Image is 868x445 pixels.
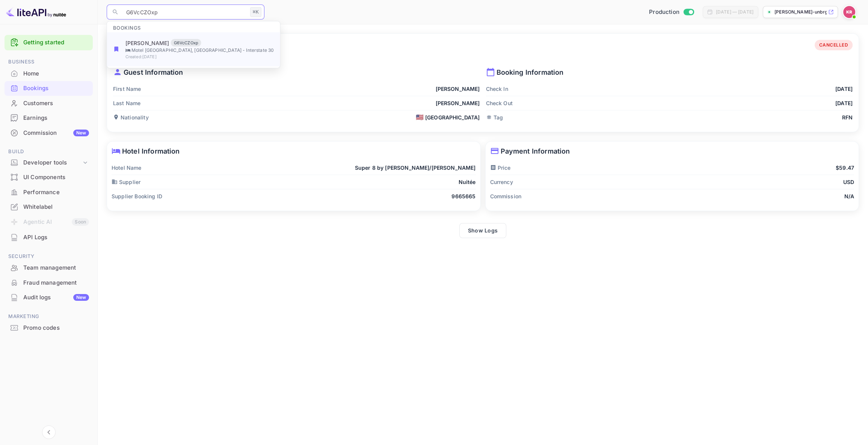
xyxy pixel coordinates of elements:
[815,42,853,48] span: CANCELLED
[23,173,89,182] div: UI Components
[23,264,89,272] div: Team management
[716,9,753,15] div: [DATE] — [DATE]
[843,6,855,18] img: Kobus Roux
[113,99,140,107] p: Last Name
[490,192,522,200] p: Commission
[416,113,480,121] div: [GEOGRAPHIC_DATA]
[5,185,93,199] a: Performance
[107,20,147,32] span: Bookings
[649,8,679,17] span: Production
[5,276,93,290] a: Fraud management
[122,5,247,20] input: Search (e.g. bookings, documentation)
[355,164,476,172] p: Super 8 by [PERSON_NAME]/[PERSON_NAME]
[23,38,89,47] a: Getting started
[486,113,503,121] p: Tag
[112,178,140,186] p: Supplier
[451,192,476,200] p: 9665665
[5,230,93,244] a: API Logs
[5,170,93,185] div: UI Components
[436,85,480,93] p: [PERSON_NAME]
[5,290,93,304] a: Audit logsNew
[490,164,511,172] p: Price
[23,69,89,78] div: Home
[5,200,93,214] div: Whitelabel
[23,99,89,108] div: Customers
[5,276,93,290] div: Fraud management
[843,178,854,186] p: USD
[5,156,93,169] div: Developer tools
[23,233,89,242] div: API Logs
[774,9,827,15] p: [PERSON_NAME]-unbrg.[PERSON_NAME]...
[5,81,93,95] a: Bookings
[5,170,93,184] a: UI Components
[5,66,93,80] a: Home
[835,85,853,93] p: [DATE]
[5,111,93,125] a: Earnings
[459,178,476,186] p: Nuitée
[835,99,853,107] p: [DATE]
[490,146,854,156] p: Payment Information
[5,148,93,156] span: Build
[23,114,89,122] div: Earnings
[23,84,89,93] div: Bookings
[5,261,93,275] a: Team management
[416,114,424,121] span: 🇺🇸
[459,223,507,238] button: Show Logs
[5,200,93,214] a: Whitelabel
[486,67,853,77] p: Booking Information
[112,146,476,156] p: Hotel Information
[125,53,274,60] p: Created: [DATE]
[836,164,854,172] p: $59.47
[112,164,142,172] p: Hotel Name
[646,8,697,17] div: Switch to Sandbox mode
[5,96,93,111] div: Customers
[5,126,93,140] div: CommissionNew
[125,39,169,47] p: [PERSON_NAME]
[5,261,93,275] div: Team management
[5,321,93,335] div: Promo codes
[490,178,513,186] p: Currency
[5,312,93,321] span: Marketing
[486,99,513,107] p: Check Out
[73,130,89,136] div: New
[42,425,56,439] button: Collapse navigation
[5,252,93,261] span: Security
[5,35,93,50] div: Getting started
[5,230,93,245] div: API Logs
[5,111,93,125] div: Earnings
[125,47,274,53] p: Motel [GEOGRAPHIC_DATA], [GEOGRAPHIC_DATA] - Interstate 30
[5,96,93,110] a: Customers
[5,66,93,81] div: Home
[5,321,93,335] a: Promo codes
[842,113,853,121] p: RFN
[23,158,82,167] div: Developer tools
[113,85,141,93] p: First Name
[5,81,93,96] div: Bookings
[486,85,508,93] p: Check In
[73,294,89,301] div: New
[23,188,89,197] div: Performance
[113,67,480,77] p: Guest Information
[113,113,149,121] p: Nationality
[171,40,201,46] span: G6VcCZOxp
[23,279,89,287] div: Fraud management
[5,185,93,200] div: Performance
[844,192,854,200] p: N/A
[112,192,162,200] p: Supplier Booking ID
[6,6,66,18] img: LiteAPI logo
[23,293,89,302] div: Audit logs
[5,290,93,305] div: Audit logsNew
[23,129,89,137] div: Commission
[5,58,93,66] span: Business
[23,324,89,332] div: Promo codes
[5,126,93,140] a: CommissionNew
[250,7,261,17] div: ⌘K
[436,99,480,107] p: [PERSON_NAME]
[23,203,89,211] div: Whitelabel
